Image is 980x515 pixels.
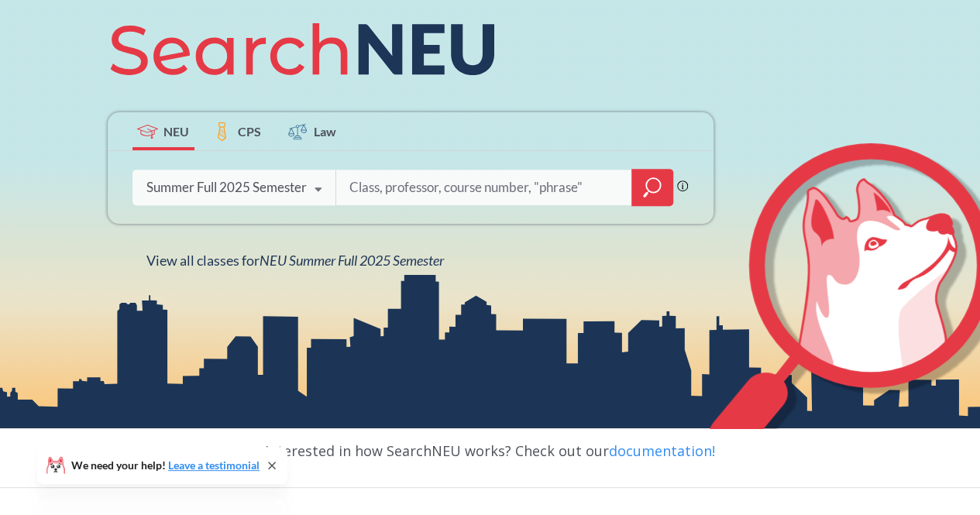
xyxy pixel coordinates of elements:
span: View all classes for [146,252,444,269]
span: Law [314,122,336,140]
div: Summer Full 2025 Semester [146,179,307,196]
span: CPS [238,122,261,140]
div: magnifying glass [631,169,673,206]
span: NEU Summer Full 2025 Semester [260,252,444,269]
svg: magnifying glass [643,177,662,198]
span: NEU [163,122,189,140]
input: Class, professor, course number, "phrase" [348,171,621,204]
a: documentation! [609,441,715,460]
